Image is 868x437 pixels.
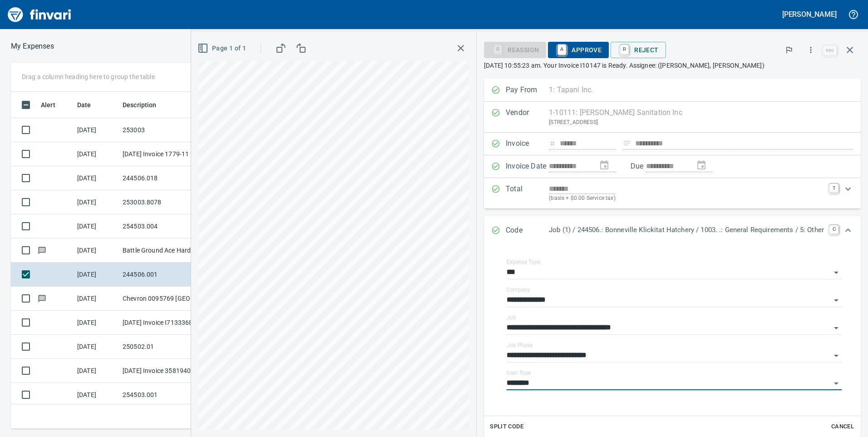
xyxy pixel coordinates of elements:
label: Company [507,287,530,293]
span: Description [123,99,168,110]
span: Split Code [490,422,523,432]
td: [DATE] Invoice 1779-11 from KT Landworks, LLC (1-23149) [119,142,201,166]
td: 253003.8078 [119,190,201,214]
button: Open [830,294,843,307]
span: Date [77,99,91,110]
td: [DATE] [74,166,119,190]
td: [DATE] [74,311,119,335]
td: [DATE] [74,142,119,166]
button: Open [830,266,843,279]
p: My Expenses [11,41,54,52]
label: Job [507,315,516,320]
td: 250502.01 [119,335,201,359]
button: [PERSON_NAME] [780,7,839,21]
a: esc [823,45,837,55]
label: Cost Type [507,370,531,376]
p: Drag a column heading here to group the table [22,72,155,81]
button: RReject [611,42,666,58]
button: Split Code [488,420,526,434]
a: R [620,45,629,55]
a: C [829,225,838,234]
div: Expand [484,178,861,209]
a: T [829,184,838,193]
button: AApprove [548,42,609,58]
button: More [801,40,821,60]
button: Open [830,322,843,334]
td: [DATE] [74,287,119,311]
td: [DATE] [74,335,119,359]
td: Battle Ground Ace Hard Battle Ground [GEOGRAPHIC_DATA] [119,238,201,263]
span: Close invoice [821,39,861,61]
img: Finvari [5,4,74,25]
span: Has messages [37,295,47,301]
span: Page 1 of 1 [199,43,246,54]
span: Alert [41,99,67,110]
div: Expand [484,216,861,246]
td: [DATE] Invoice I7133368 from [PERSON_NAME] Company Inc. (1-10431) [119,311,201,335]
span: Date [77,99,103,110]
p: Job (1) / 244506.: Bonneville Klickitat Hatchery / 1003. .: General Requirements / 5: Other [549,225,824,235]
span: Cancel [830,422,855,432]
td: [DATE] [74,190,119,214]
button: Page 1 of 1 [196,40,250,57]
label: Expense Type [507,259,540,265]
td: [DATE] [74,359,119,383]
td: 254503.001 [119,383,201,407]
td: [DATE] Invoice 35819402-001 from Herc Rentals Inc (1-10455) [119,359,201,383]
td: Chevron 0095769 [GEOGRAPHIC_DATA] OR [119,287,201,311]
span: Reject [618,42,658,58]
label: Job Phase [507,343,533,348]
td: 253003 [119,118,201,142]
td: [DATE] [74,263,119,287]
h5: [PERSON_NAME] [782,10,837,19]
p: Total [506,184,549,203]
td: 244506.001 [119,263,201,287]
td: [DATE] [74,214,119,238]
p: [DATE] 10:55:23 am. Your Invoice I10147 is Ready. Assignee: ([PERSON_NAME], [PERSON_NAME]) [484,61,861,70]
button: Cancel [828,420,857,434]
td: [DATE] [74,118,119,142]
button: Open [830,349,843,362]
td: 244506.018 [119,166,201,190]
span: Approve [555,42,602,58]
nav: breadcrumb [11,41,54,52]
span: Description [123,99,157,110]
td: 254503.004 [119,214,201,238]
button: Open [830,377,843,390]
p: (basis + $0.00 Service tax) [549,194,824,203]
div: Reassign [484,45,546,53]
span: Has messages [37,247,47,253]
td: [DATE] [74,238,119,263]
p: Code [506,225,549,237]
a: A [557,45,566,55]
span: Alert [41,99,55,110]
td: [DATE] [74,383,119,407]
